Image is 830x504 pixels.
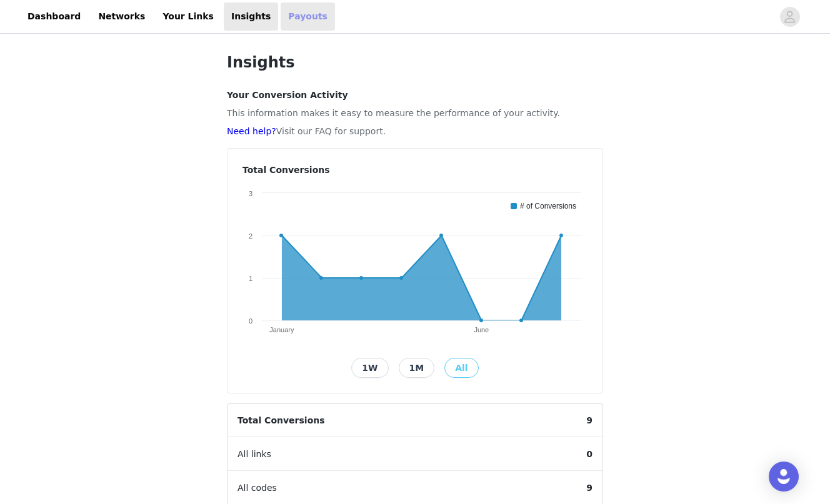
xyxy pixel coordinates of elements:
p: This information makes it easy to measure the performance of your activity. [227,107,603,120]
a: Networks [91,2,152,31]
a: Need help? [227,126,276,136]
button: 1M [399,358,435,378]
h4: Total Conversions [242,164,587,177]
span: 9 [576,404,602,437]
a: Dashboard [20,2,88,31]
a: Your Links [155,2,221,31]
text: 3 [249,190,252,197]
div: avatar [784,7,796,27]
h1: Insights [227,51,603,74]
p: Visit our FAQ for support. [227,125,603,138]
a: Insights [224,2,278,31]
text: January [269,326,294,334]
text: 2 [249,232,252,240]
span: 0 [576,438,602,471]
button: All [444,358,478,378]
text: 1 [249,275,252,282]
div: Open Intercom Messenger [769,462,799,492]
text: # of Conversions [520,202,576,210]
text: 0 [249,317,252,325]
a: Payouts [281,2,335,31]
h4: Your Conversion Activity [227,89,603,102]
span: Total Conversions [227,404,335,437]
text: June [474,326,489,334]
button: 1W [351,358,388,378]
span: All links [227,438,281,471]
